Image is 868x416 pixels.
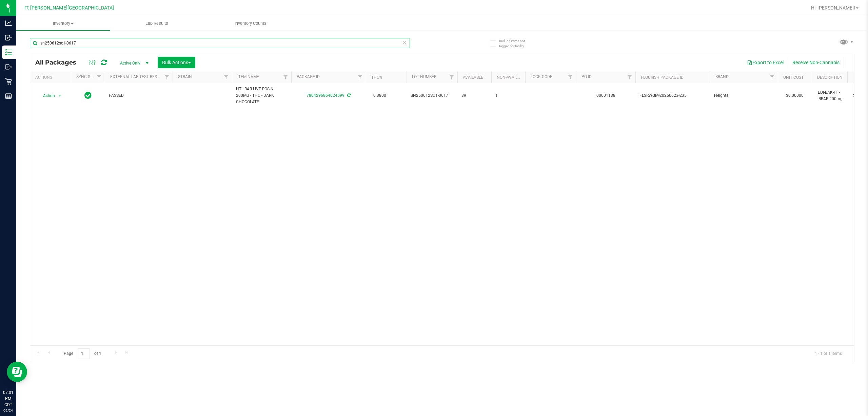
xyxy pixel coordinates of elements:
a: 00001138 [596,93,615,98]
span: Inventory [16,20,110,26]
span: 0.3800 [370,91,390,101]
a: PO ID [581,74,592,79]
span: FLSRWGM-20250623-235 [639,92,706,99]
input: 1 [78,348,90,359]
a: Filter [161,71,173,83]
button: Bulk Actions [158,57,195,68]
a: THC% [371,75,382,80]
a: 7804296864624599 [307,93,344,98]
span: Clear [402,38,407,47]
a: Strain [178,74,192,79]
inline-svg: Outbound [5,64,12,70]
a: Filter [221,71,232,83]
div: EDI-BAK-HT-LRBAR.200mg [816,89,842,103]
p: 07:01 PM CDT [3,390,13,408]
span: In Sync [84,91,92,100]
input: Search Package ID, Item Name, SKU, Lot or Part Number... [30,38,410,48]
inline-svg: Retail [5,78,12,85]
iframe: Resource center [7,362,27,382]
inline-svg: Analytics [5,20,12,26]
span: Heights [714,92,774,99]
a: Filter [624,71,635,83]
a: Description [817,75,843,80]
p: 09/24 [3,408,13,413]
a: Package ID [297,74,320,79]
a: Filter [565,71,576,83]
a: Filter [94,71,105,83]
span: select [56,91,64,101]
span: Bulk Actions [162,60,191,65]
a: External Lab Test Result [110,74,163,79]
inline-svg: Reports [5,93,12,100]
span: SN250612SC1-0617 [411,92,453,99]
a: Filter [446,71,457,83]
span: 39 [461,92,487,99]
button: Export to Excel [743,57,788,68]
span: All Packages [35,59,83,66]
span: Sync from Compliance System [346,93,351,98]
div: Actions [35,75,68,80]
span: PASSED [109,92,169,99]
inline-svg: Inbound [5,34,12,41]
span: 1 - 1 of 1 items [809,348,847,359]
a: Available [463,75,483,80]
a: Filter [280,71,291,83]
a: Filter [355,71,366,83]
td: $0.00000 [778,83,812,108]
span: Page of 1 [58,348,107,359]
button: Receive Non-Cannabis [788,57,844,68]
a: Brand [715,74,729,79]
span: Include items not tagged for facility [499,38,533,49]
a: Lab Results [110,16,204,31]
a: Filter [767,71,778,83]
span: 1 [495,92,521,99]
a: Lock Code [531,74,552,79]
inline-svg: Inventory [5,49,12,56]
span: HT - BAR LIVE ROSIN - 200MG - THC - DARK CHOCOLATE [236,86,287,106]
span: Action [37,91,55,101]
a: Sync Status [76,74,102,79]
span: Ft [PERSON_NAME][GEOGRAPHIC_DATA] [24,5,114,11]
span: Lab Results [136,20,177,26]
span: Hi, [PERSON_NAME]! [811,5,855,11]
a: Inventory [16,16,110,31]
a: Non-Available [497,75,527,80]
a: Lot Number [412,74,436,79]
a: Inventory Counts [204,16,298,31]
a: Item Name [237,74,259,79]
span: Inventory Counts [225,20,276,26]
a: Unit Cost [783,75,804,80]
a: Flourish Package ID [641,75,684,80]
